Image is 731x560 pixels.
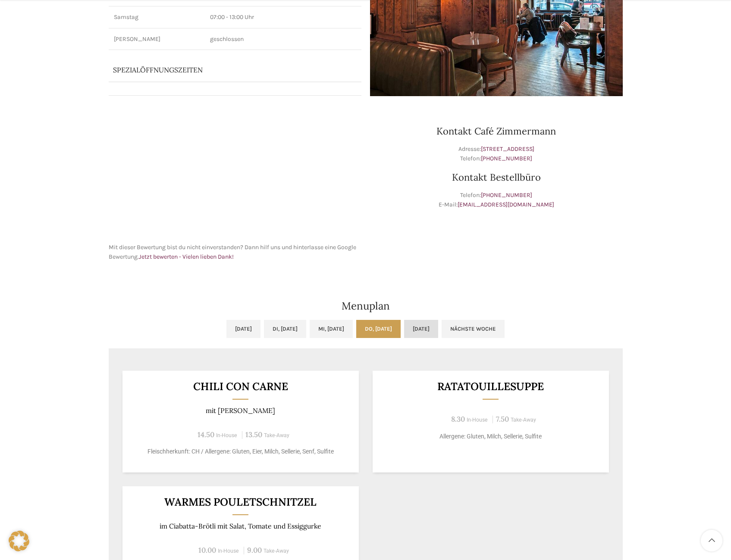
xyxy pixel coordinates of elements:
[245,430,262,439] span: 13.50
[467,417,488,423] span: In-House
[226,320,260,338] a: [DATE]
[383,381,598,392] h3: Ratatouillesuppe
[451,414,465,424] span: 8.30
[496,414,509,424] span: 7.50
[109,243,361,262] p: Mit dieser Bewertung bist du nicht einverstanden? Dann hilf uns und hinterlasse eine Google Bewer...
[133,522,348,530] p: im Ciabatta-Brötli mit Salat, Tomate und Essiggurke
[218,548,239,554] span: In-House
[133,497,348,507] h3: Warmes Pouletschnitzel
[356,320,401,338] a: Do, [DATE]
[198,545,216,555] span: 10.00
[458,201,554,208] a: [EMAIL_ADDRESS][DOMAIN_NAME]
[442,320,505,338] a: Nächste Woche
[216,432,237,438] span: In-House
[139,253,234,260] a: Jetzt bewerten - Vielen lieben Dank!
[133,447,348,456] p: Fleischherkunft: CH / Allergene: Gluten, Eier, Milch, Sellerie, Senf, Sulfite
[114,35,200,44] p: [PERSON_NAME]
[264,320,306,338] a: Di, [DATE]
[113,65,333,75] p: Spezialöffnungszeiten
[198,430,214,439] span: 14.50
[310,320,353,338] a: Mi, [DATE]
[210,35,356,44] p: geschlossen
[370,191,623,210] p: Telefon: E-Mail:
[133,381,348,392] h3: CHILI CON CARNE
[264,548,289,554] span: Take-Away
[383,432,598,441] p: Allergene: Gluten, Milch, Sellerie, Sulfite
[481,191,532,199] a: [PHONE_NUMBER]
[133,407,348,415] p: mit [PERSON_NAME]
[264,432,289,438] span: Take-Away
[370,172,623,182] h3: Kontakt Bestellbüro
[701,530,722,551] a: Scroll to top button
[511,417,536,423] span: Take-Away
[370,144,623,164] p: Adresse: Telefon:
[247,545,262,555] span: 9.00
[109,105,361,234] iframe: schwyter rorschacherstrasse
[210,13,356,22] p: 07:00 - 13:00 Uhr
[109,301,623,311] h2: Menuplan
[481,155,532,162] a: [PHONE_NUMBER]
[370,126,623,136] h3: Kontakt Café Zimmermann
[481,145,534,153] a: [STREET_ADDRESS]
[114,13,200,22] p: Samstag
[404,320,438,338] a: [DATE]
